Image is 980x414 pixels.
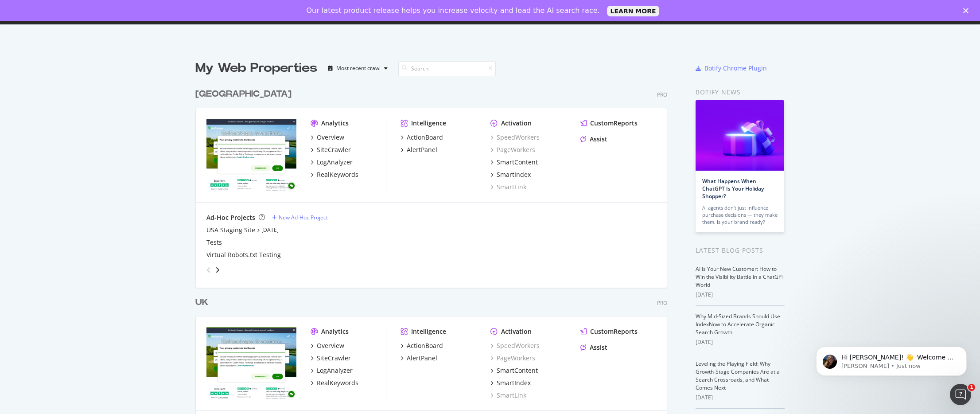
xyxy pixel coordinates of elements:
div: AlertPanel [407,145,437,154]
a: AlertPanel [401,354,437,363]
a: SpeedWorkers [490,133,540,142]
div: SmartLink [490,183,526,191]
a: What Happens When ChatGPT Is Your Holiday Shopper? [702,177,764,200]
a: SmartIndex [490,379,531,387]
div: ActionBoard [407,341,443,350]
a: LEARN MORE [607,6,660,16]
a: SmartContent [490,158,538,167]
a: CustomReports [580,119,638,128]
a: PageWorkers [490,354,535,363]
a: USA Staging Site [206,226,255,234]
div: Latest Blog Posts [696,246,785,255]
div: Ad-Hoc Projects [206,213,255,222]
a: SmartContent [490,366,538,375]
img: www.golfbreaks.com/en-us/ [206,119,296,191]
a: New Ad-Hoc Project [272,214,328,221]
input: Search [398,61,496,76]
div: Analytics [321,119,349,128]
a: Overview [311,341,344,350]
a: AlertPanel [401,145,437,154]
div: Assist [590,135,607,144]
a: LogAnalyzer [311,366,353,375]
div: Analytics [321,327,349,336]
div: Intelligence [411,327,446,336]
a: Leveling the Playing Field: Why Growth-Stage Companies Are at a Search Crossroads, and What Comes... [696,360,780,391]
img: What Happens When ChatGPT Is Your Holiday Shopper? [696,100,784,171]
iframe: Intercom notifications message [803,328,980,390]
div: Activation [501,327,532,336]
a: PageWorkers [490,145,535,154]
a: SiteCrawler [311,354,351,363]
div: [DATE] [696,338,785,346]
div: SiteCrawler [317,145,351,154]
a: [GEOGRAPHIC_DATA] [195,88,295,101]
a: UK [195,296,212,309]
div: SmartContent [497,366,538,375]
a: Why Mid-Sized Brands Should Use IndexNow to Accelerate Organic Search Growth [696,312,780,336]
div: CustomReports [590,119,638,128]
div: My Web Properties [195,59,317,77]
div: LogAnalyzer [317,158,353,167]
div: Pro [657,91,667,98]
a: Overview [311,133,344,142]
div: ActionBoard [407,133,443,142]
img: www.golfbreaks.com/en-gb/ [206,327,296,399]
a: SiteCrawler [311,145,351,154]
div: SmartIndex [497,379,531,387]
a: Assist [580,135,607,144]
div: SmartLink [490,391,526,400]
div: Intelligence [411,119,446,128]
div: [DATE] [696,394,785,402]
a: RealKeywords [311,379,358,387]
div: Assist [590,343,607,352]
button: Most recent crawl [324,61,391,75]
div: Overview [317,341,344,350]
div: Botify news [696,87,785,97]
a: Assist [580,343,607,352]
span: 1 [968,384,975,391]
a: RealKeywords [311,170,358,179]
a: SpeedWorkers [490,341,540,350]
a: AI Is Your New Customer: How to Win the Visibility Battle in a ChatGPT World [696,265,785,289]
div: angle-right [214,266,221,274]
div: Activation [501,119,532,128]
a: Botify Chrome Plugin [696,64,767,73]
div: LogAnalyzer [317,366,353,375]
div: CustomReports [590,327,638,336]
div: Botify Chrome Plugin [704,64,767,73]
div: AI agents don’t just influence purchase decisions — they make them. Is your brand ready? [702,204,778,226]
div: SmartIndex [497,170,531,179]
div: RealKeywords [317,170,358,179]
div: AlertPanel [407,354,437,363]
a: Virtual Robots.txt Testing [206,250,281,259]
div: SiteCrawler [317,354,351,363]
div: RealKeywords [317,379,358,387]
a: [DATE] [261,226,279,234]
div: Our latest product release helps you increase velocity and lead the AI search race. [307,6,600,15]
div: [DATE] [696,291,785,299]
div: Most recent crawl [336,66,381,71]
a: LogAnalyzer [311,158,353,167]
div: Overview [317,133,344,142]
div: New Ad-Hoc Project [279,214,328,221]
a: ActionBoard [401,341,443,350]
div: [GEOGRAPHIC_DATA] [195,88,292,101]
a: ActionBoard [401,133,443,142]
a: Tests [206,238,222,247]
div: angle-left [203,263,214,277]
iframe: Intercom live chat [950,384,971,405]
div: UK [195,296,208,309]
a: CustomReports [580,327,638,336]
div: SmartContent [497,158,538,167]
a: SmartIndex [490,170,531,179]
